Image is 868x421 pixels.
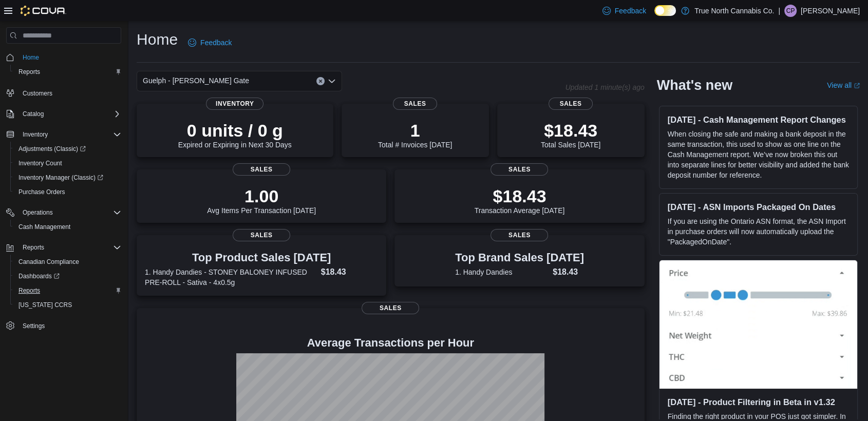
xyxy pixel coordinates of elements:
[378,120,452,141] p: 1
[827,81,860,89] a: View allExternal link
[14,171,121,184] span: Inventory Manager (Classic)
[801,5,860,17] p: [PERSON_NAME]
[18,241,48,254] button: Reports
[18,87,56,100] a: Customers
[207,186,316,215] div: Avg Items Per Transaction [DATE]
[23,208,53,217] span: Operations
[23,322,45,330] span: Settings
[14,171,107,184] a: Inventory Manager (Classic)
[14,66,121,78] span: Reports
[10,298,125,312] button: [US_STATE] CCRS
[18,272,60,280] span: Dashboards
[10,65,125,79] button: Reports
[14,157,121,169] span: Inventory Count
[694,5,774,17] p: True North Cannabis Co.
[184,32,236,53] a: Feedback
[2,107,125,121] button: Catalog
[14,157,66,169] a: Inventory Count
[14,256,83,268] a: Canadian Compliance
[541,120,600,149] div: Total Sales [DATE]
[2,85,125,100] button: Customers
[10,255,125,269] button: Canadian Compliance
[654,5,676,16] input: Dark Mode
[18,128,121,141] span: Inventory
[668,202,849,212] h3: [DATE] - ASN Imports Packaged On Dates
[6,46,121,360] nav: Complex example
[316,77,325,85] button: Clear input
[14,299,121,311] span: Washington CCRS
[10,220,125,234] button: Cash Management
[23,53,39,62] span: Home
[18,206,57,219] button: Operations
[14,299,76,311] a: [US_STATE] CCRS
[200,37,232,48] span: Feedback
[10,170,125,185] a: Inventory Manager (Classic)
[14,221,74,233] a: Cash Management
[565,83,644,91] p: Updated 1 minute(s) ago
[455,252,584,264] h3: Top Brand Sales [DATE]
[14,186,69,198] a: Purchase Orders
[18,320,49,332] a: Settings
[18,258,79,266] span: Canadian Compliance
[549,98,593,110] span: Sales
[207,186,316,206] p: 1.00
[18,86,121,99] span: Customers
[21,6,66,16] img: Cova
[475,186,565,215] div: Transaction Average [DATE]
[178,120,292,149] div: Expired or Expiring in Next 30 Days
[378,120,452,149] div: Total # Invoices [DATE]
[23,130,48,139] span: Inventory
[18,188,65,196] span: Purchase Orders
[10,269,125,283] a: Dashboards
[668,114,849,125] h3: [DATE] - Cash Management Report Changes
[18,241,121,254] span: Reports
[14,186,121,198] span: Purchase Orders
[10,185,125,199] button: Purchase Orders
[145,267,317,288] dt: 1. Handy Dandies - STONEY BALONEY INFUSED PRE-ROLL - Sativa - 4x0.5g
[18,223,70,231] span: Cash Management
[145,337,636,349] h4: Average Transactions per Hour
[455,267,549,277] dt: 1. Handy Dandies
[786,5,795,17] span: CP
[18,159,62,167] span: Inventory Count
[668,397,849,407] h3: [DATE] - Product Filtering in Beta in v1.32
[23,110,44,118] span: Catalog
[18,145,86,153] span: Adjustments (Classic)
[490,163,548,176] span: Sales
[23,89,52,98] span: Customers
[14,284,121,297] span: Reports
[475,186,565,206] p: $18.43
[18,319,121,332] span: Settings
[18,301,72,309] span: [US_STATE] CCRS
[10,142,125,156] a: Adjustments (Classic)
[18,174,103,182] span: Inventory Manager (Classic)
[2,205,125,220] button: Operations
[14,66,44,78] a: Reports
[14,256,121,268] span: Canadian Compliance
[784,5,797,17] div: Chris Pereira
[2,50,125,65] button: Home
[541,120,600,141] p: $18.43
[393,98,437,110] span: Sales
[778,5,780,17] p: |
[18,68,40,76] span: Reports
[18,286,40,295] span: Reports
[362,302,419,314] span: Sales
[2,318,125,333] button: Settings
[18,108,121,120] span: Catalog
[854,83,860,89] svg: External link
[178,120,292,141] p: 0 units / 0 g
[490,229,548,241] span: Sales
[14,270,64,282] a: Dashboards
[233,229,290,241] span: Sales
[18,51,121,64] span: Home
[143,74,249,87] span: Guelph - [PERSON_NAME] Gate
[18,206,121,219] span: Operations
[321,266,379,278] dd: $18.43
[14,284,44,297] a: Reports
[14,270,121,282] span: Dashboards
[18,108,48,120] button: Catalog
[14,143,90,155] a: Adjustments (Classic)
[233,163,290,176] span: Sales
